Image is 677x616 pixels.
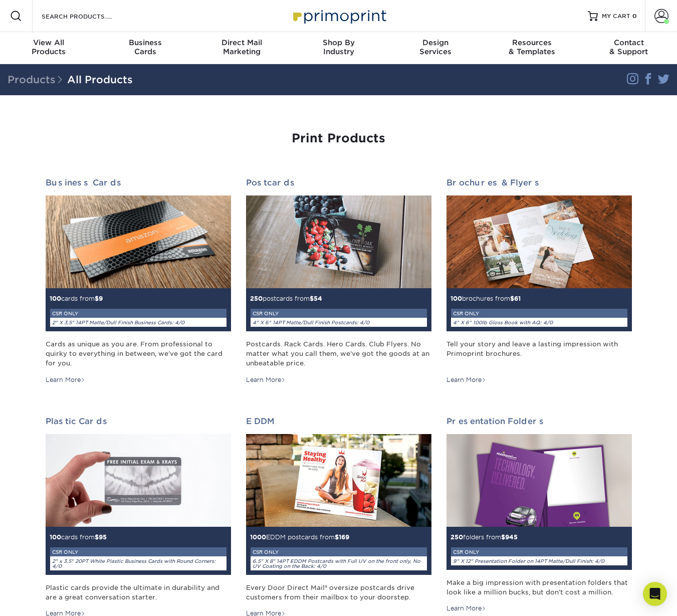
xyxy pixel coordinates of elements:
[46,178,231,187] h2: Business Cards
[253,320,369,325] i: 4" X 6" 14PT Matte/Dull Finish Postcards: 4/0
[450,295,462,302] span: 100
[446,195,632,288] img: Brochures & Flyers
[310,295,314,302] span: $
[446,339,632,368] div: Tell your story and leave a lasting impression with Primoprint brochures.
[446,417,632,426] h2: Presentation Folders
[453,558,604,564] i: 9" X 12" Presentation Folder on 14PT Matte/Dull Finish: 4/0
[50,533,227,571] small: cards from
[453,320,553,325] i: 4" X 6" 100lb Gloss Book with AQ: 4/0
[446,417,632,613] a: Presentation Folders 250folders from$945CSR ONLY9" X 12" Presentation Folder on 14PT Matte/Dull F...
[387,38,484,56] div: Services
[250,295,427,327] small: postcards from
[450,533,463,541] span: 250
[484,38,580,47] span: Resources
[643,582,667,606] div: Open Intercom Messenger
[46,339,231,368] div: Cards as unique as you are. From professional to quirky to everything in between, we've got the c...
[580,38,677,47] span: Contact
[246,375,286,384] div: Learn More
[46,375,85,384] div: Learn More
[510,295,514,302] span: $
[250,533,266,541] span: 1000
[50,533,61,541] span: 100
[453,549,479,555] small: CSR ONLY
[246,195,431,288] img: Postcards
[97,38,193,56] div: Cards
[453,311,479,316] small: CSR ONLY
[446,578,632,597] div: Make a big impression with presentation folders that look like a million bucks, but don't cost a ...
[67,74,133,86] a: All Products
[290,32,387,64] a: Shop ByIndustry
[52,311,78,316] small: CSR ONLY
[46,583,231,602] div: Plastic cards provide the ultimate in durability and are a great conversation starter.
[46,178,231,384] a: Business Cards 100cards from$9CSR ONLY2" X 3.5" 14PT Matte/Dull Finish Business Cards: 4/0 Cards ...
[46,434,231,527] img: Plastic Cards
[246,178,431,187] h2: Postcards
[446,178,632,187] h2: Brochures & Flyers
[41,10,138,22] input: SEARCH PRODUCTS.....
[46,131,632,146] h1: Print Products
[250,533,427,571] small: EDDM postcards from
[339,533,349,541] span: 169
[290,38,387,47] span: Shop By
[580,38,677,56] div: & Support
[97,38,193,47] span: Business
[246,178,431,384] a: Postcards 250postcards from$54CSR ONLY4" X 6" 14PT Matte/Dull Finish Postcards: 4/0 Postcards. Ra...
[253,311,279,316] small: CSR ONLY
[52,320,184,325] i: 2" X 3.5" 14PT Matte/Dull Finish Business Cards: 4/0
[602,12,630,21] span: MY CART
[95,533,99,541] span: $
[46,417,231,426] h2: Plastic Cards
[99,533,107,541] span: 95
[193,32,290,64] a: Direct MailMarketing
[250,295,263,302] span: 250
[50,295,61,302] span: 100
[484,32,580,64] a: Resources& Templates
[52,549,78,555] small: CSR ONLY
[193,38,290,56] div: Marketing
[246,339,431,368] div: Postcards. Rack Cards. Hero Cards. Club Flyers. No matter what you call them, we've got the goods...
[501,533,505,541] span: $
[450,533,628,566] small: folders from
[314,295,322,302] span: 54
[505,533,518,541] span: 945
[50,295,227,327] small: cards from
[193,38,290,47] span: Direct Mail
[253,549,279,555] small: CSR ONLY
[253,558,420,569] i: 6.5" X 8" 14PT EDDM Postcards with Full UV on the front only, No UV Coating on the Back: 4/0
[246,434,431,527] img: EDDM
[484,38,580,56] div: & Templates
[289,5,389,27] img: Primoprint
[46,195,231,288] img: Business Cards
[446,604,486,613] div: Learn More
[446,375,486,384] div: Learn More
[632,13,637,20] span: 0
[446,178,632,384] a: Brochures & Flyers 100brochures from$61CSR ONLY4" X 6" 100lb Gloss Book with AQ: 4/0 Tell your st...
[246,417,431,426] h2: EDDM
[99,295,103,302] span: 9
[97,32,193,64] a: BusinessCards
[246,583,431,602] div: Every Door Direct Mail® oversize postcards drive customers from their mailbox to your doorstep.
[335,533,339,541] span: $
[450,295,628,327] small: brochures from
[387,32,484,64] a: DesignServices
[514,295,521,302] span: 61
[8,74,67,86] span: Products
[580,32,677,64] a: Contact& Support
[446,434,632,527] img: Presentation Folders
[52,558,215,569] i: 2" x 3.5" 20PT White Plastic Business Cards with Round Corners: 4/0
[290,38,387,56] div: Industry
[95,295,99,302] span: $
[387,38,484,47] span: Design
